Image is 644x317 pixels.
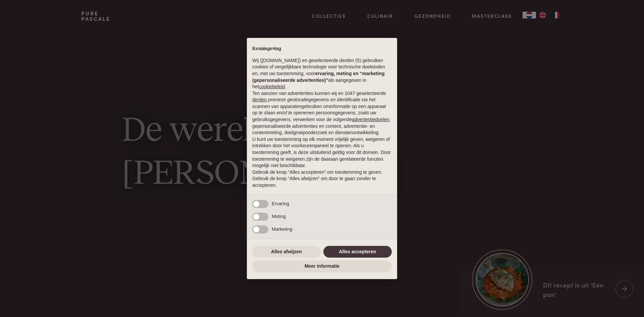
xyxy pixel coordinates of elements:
[252,169,392,189] p: Gebruik de knop “Alles accepteren” om toestemming te geven. Gebruik de knop “Alles afwijzen” om d...
[352,116,389,123] button: advertentiedoelen
[252,104,386,116] em: informatie op een apparaat op te slaan en/of te openen
[252,46,392,52] h2: Kennisgeving
[252,97,267,103] button: derden
[252,90,392,136] p: Ten aanzien van advertenties kunnen wij en 1047 geselecteerde gebruiken om en persoonsgegevens, z...
[252,97,375,109] em: precieze geolocatiegegevens en identificatie via het scannen van apparaten
[252,136,392,169] p: U kunt uw toestemming op elk moment vrijelijk geven, weigeren of intrekken door het voorkeurenpan...
[252,246,321,258] button: Alles afwijzen
[272,226,292,232] span: Marketing
[252,260,392,272] button: Meer informatie
[272,214,286,219] span: Meting
[259,84,285,89] a: cookiebeleid
[252,57,392,90] p: Wij ([DOMAIN_NAME]) en geselecteerde derden (5) gebruiken cookies of vergelijkbare technologie vo...
[272,201,289,206] span: Ervaring
[323,246,392,258] button: Alles accepteren
[252,71,384,83] strong: ervaring, meting en “marketing (gepersonaliseerde advertenties)”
